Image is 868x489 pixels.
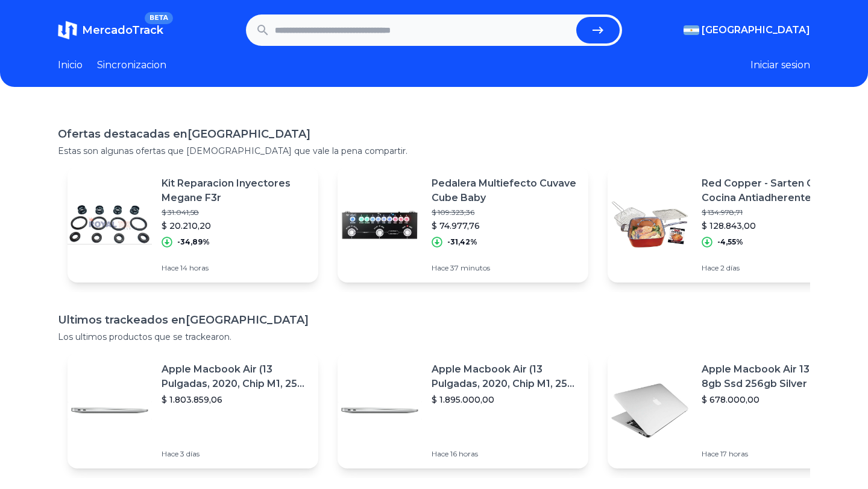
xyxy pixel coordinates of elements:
p: Hace 2 días [702,263,849,273]
p: Estas son algunas ofertas que [DEMOGRAPHIC_DATA] que vale la pena compartir. [58,145,810,157]
p: -4,55% [717,237,743,247]
img: Featured image [68,182,152,267]
p: Los ultimos productos que se trackearon. [58,331,810,343]
p: Hace 16 horas [432,449,579,459]
p: $ 74.977,76 [432,220,579,232]
p: Apple Macbook Air 13 Core I5 8gb Ssd 256gb Silver [702,362,849,391]
p: -31,42% [447,237,477,247]
p: $ 20.210,20 [162,220,309,232]
p: Hace 17 horas [702,449,849,459]
img: Featured image [608,182,692,267]
p: $ 678.000,00 [702,394,849,406]
a: Sincronizacion [97,58,166,72]
span: MercadoTrack [82,24,163,37]
img: Argentina [684,25,699,35]
h1: Ofertas destacadas en [GEOGRAPHIC_DATA] [58,126,810,142]
a: Featured imageApple Macbook Air (13 Pulgadas, 2020, Chip M1, 256 Gb De Ssd, 8 Gb De Ram) - Plata$... [338,353,588,468]
p: $ 128.843,00 [702,220,849,232]
p: Red Copper - Sarten Cobre Cocina Antiadherente - Original Tv [702,176,849,205]
p: Hace 37 minutos [432,263,579,273]
a: Featured imageKit Reparacion Inyectores Megane F3r$ 31.041,58$ 20.210,20-34,89%Hace 14 horas [68,167,318,283]
p: Apple Macbook Air (13 Pulgadas, 2020, Chip M1, 256 Gb De Ssd, 8 Gb De Ram) - Plata [432,362,579,391]
p: -34,89% [177,237,210,247]
a: Inicio [58,58,83,72]
a: Featured imageRed Copper - Sarten Cobre Cocina Antiadherente - Original Tv$ 134.978,71$ 128.843,0... [608,167,858,283]
p: $ 134.978,71 [702,208,849,217]
p: $ 31.041,58 [162,208,309,217]
p: $ 1.803.859,06 [162,394,309,406]
p: $ 1.895.000,00 [432,394,579,406]
img: Featured image [338,368,422,453]
img: MercadoTrack [58,21,77,40]
p: Apple Macbook Air (13 Pulgadas, 2020, Chip M1, 256 Gb De Ssd, 8 Gb De Ram) - Plata [162,362,309,391]
a: Featured imageApple Macbook Air 13 Core I5 8gb Ssd 256gb Silver$ 678.000,00Hace 17 horas [608,353,858,468]
button: [GEOGRAPHIC_DATA] [684,23,810,37]
img: Featured image [338,182,422,267]
p: Hace 14 horas [162,263,309,273]
p: Hace 3 días [162,449,309,459]
a: Featured imagePedalera Multiefecto Cuvave Cube Baby$ 109.323,36$ 74.977,76-31,42%Hace 37 minutos [338,167,588,283]
img: Featured image [68,368,152,453]
p: Pedalera Multiefecto Cuvave Cube Baby [432,176,579,205]
img: Featured image [608,368,692,453]
a: MercadoTrackBETA [58,21,163,40]
p: $ 109.323,36 [432,208,579,217]
button: Iniciar sesion [750,58,810,72]
p: Kit Reparacion Inyectores Megane F3r [162,176,309,205]
span: BETA [145,12,173,24]
span: [GEOGRAPHIC_DATA] [702,23,810,37]
a: Featured imageApple Macbook Air (13 Pulgadas, 2020, Chip M1, 256 Gb De Ssd, 8 Gb De Ram) - Plata$... [68,353,318,468]
h1: Ultimos trackeados en [GEOGRAPHIC_DATA] [58,312,810,328]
